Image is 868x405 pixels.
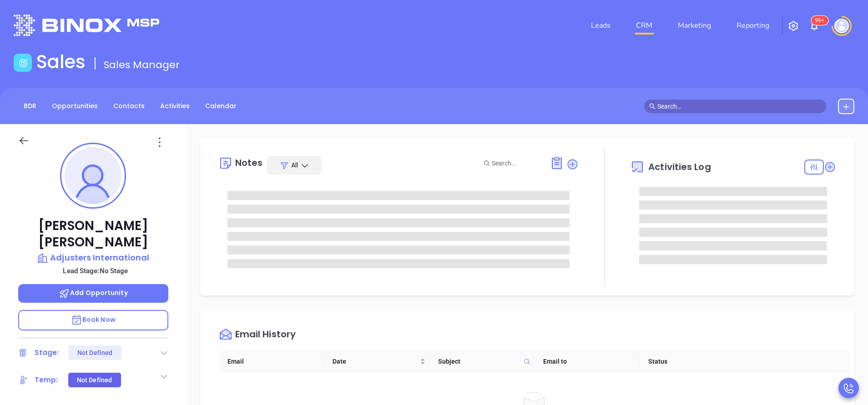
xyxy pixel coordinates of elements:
img: user [834,19,849,33]
th: Date [323,351,429,372]
span: All [291,160,298,170]
input: Search… [657,101,821,111]
a: Reporting [733,16,773,35]
div: Temp: [35,373,58,387]
span: search [649,103,656,110]
p: Lead Stage: No Stage [23,265,168,277]
th: Status [639,351,744,372]
th: Email [218,351,323,372]
input: Search... [492,158,540,168]
div: Stage: [35,346,59,360]
div: Not Defined [77,373,112,387]
th: Email to [534,351,639,372]
span: Sales Manager [104,58,180,72]
a: CRM [632,16,656,35]
span: Activities Log [648,162,711,171]
img: profile-user [65,147,121,204]
img: iconNotification [809,20,820,31]
a: Calendar [200,99,242,114]
span: Subject [438,356,520,366]
a: Activities [155,99,195,114]
img: iconSetting [788,20,799,31]
h1: Sales [36,51,86,73]
span: Book Now [71,315,116,324]
span: Add Opportunity [59,288,128,297]
a: Opportunities [46,99,103,114]
a: BDR [18,99,42,114]
div: Not Defined [77,345,112,360]
a: Marketing [674,16,715,35]
a: Contacts [108,99,150,114]
img: logo [14,15,159,36]
sup: 100 [811,16,828,25]
a: Leads [587,16,614,35]
span: Date [333,356,418,366]
div: Notes [235,158,263,167]
p: [PERSON_NAME] [PERSON_NAME] [18,218,168,250]
a: Adjusters International [18,251,168,264]
div: Email History [235,330,296,342]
